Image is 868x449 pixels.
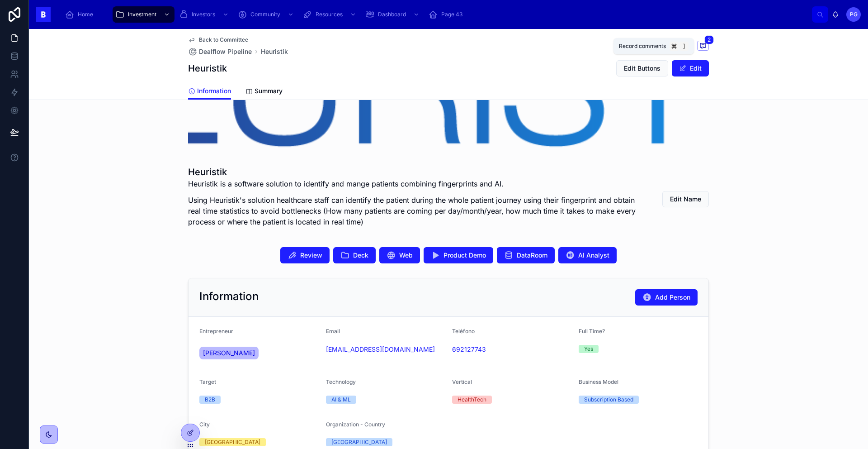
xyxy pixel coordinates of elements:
button: AI Analyst [558,247,617,263]
span: Review [300,251,322,260]
a: Heuristik [261,47,288,56]
a: Community [235,6,298,23]
a: Information [188,83,231,100]
div: [GEOGRAPHIC_DATA] [205,438,260,446]
div: [GEOGRAPHIC_DATA] [331,438,387,446]
span: Organization - Country [326,421,385,428]
span: Investment [128,11,156,18]
a: [PERSON_NAME] [199,347,259,359]
span: Page 43 [441,11,462,18]
span: Community [250,11,280,18]
a: Dealflow Pipeline [188,47,252,56]
a: Summary [245,83,283,101]
button: Add Person [635,289,698,306]
span: Teléfono [452,328,475,334]
div: Subscription Based [584,396,633,404]
p: Heuristik is a software solution to identify and mange patients combining fingerprints and AI. [188,178,641,189]
a: Investors [176,6,233,23]
span: Dashboard [378,11,406,18]
span: Deck [353,251,368,260]
span: Full Time? [579,328,605,334]
span: Information [197,86,231,96]
span: AI Analyst [578,251,609,260]
a: Page 43 [426,6,469,23]
span: ] [680,43,688,50]
div: Yes [584,345,593,353]
span: [PERSON_NAME] [203,349,255,358]
span: DataRoom [517,251,547,260]
button: 2 [697,41,709,52]
span: 2 [704,35,714,44]
span: Investors [192,11,215,18]
a: Investment [113,6,175,23]
span: Target [199,378,216,385]
span: Entrepreneur [199,328,233,334]
span: Dealflow Pipeline [199,47,252,56]
div: scrollable content [58,5,812,24]
span: Add Person [655,293,690,302]
a: Back to Committee [188,36,248,43]
p: Using Heuristik's solution healthcare staff can identify the patient during the whole patient jou... [188,195,641,227]
button: Web [379,247,420,263]
div: AI & ML [331,396,351,404]
button: DataRoom [497,247,555,263]
span: Resources [316,11,343,18]
h1: Heuristik [188,62,227,75]
span: Web [399,251,413,260]
div: HealthTech [458,396,486,404]
img: App logo [36,7,51,22]
span: Summary [255,86,283,96]
h1: Heuristik [188,166,641,178]
a: Dashboard [363,6,424,23]
a: [EMAIL_ADDRESS][DOMAIN_NAME] [326,345,435,354]
button: Review [280,247,330,263]
span: Edit Name [670,195,701,204]
span: Product Demo [443,251,486,260]
span: Vertical [452,378,472,385]
span: Email [326,328,340,334]
h2: Information [199,289,259,304]
button: Edit Name [662,191,709,207]
span: Edit Buttons [624,64,660,73]
span: PG [850,11,858,18]
a: Resources [300,6,361,23]
div: B2B [205,396,215,404]
button: Product Demo [424,247,493,263]
span: Home [78,11,93,18]
span: Technology [326,378,356,385]
button: Edit Buttons [616,60,668,76]
span: Business Model [579,378,618,385]
span: Back to Committee [199,36,248,43]
span: Record comments [619,43,666,50]
a: 692127743 [452,345,486,354]
button: Deck [333,247,376,263]
a: Home [62,6,99,23]
span: City [199,421,210,428]
button: Edit [672,60,709,76]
